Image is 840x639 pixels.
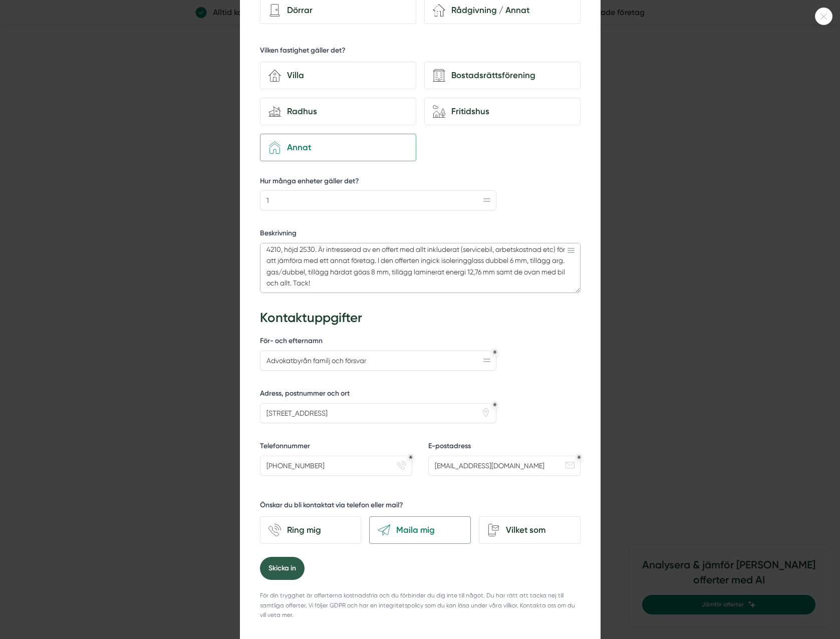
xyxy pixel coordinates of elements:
h3: Kontaktuppgifter [260,309,581,327]
label: Adress, postnummer och ort [260,389,496,401]
button: Skicka in [260,557,305,580]
h5: Önskar du bli kontaktat via telefon eller mail? [260,500,403,513]
p: För din trygghet är offerterna kostnadsfria och du förbinder du dig inte till något. Du har rätt ... [260,591,581,620]
label: E-postadress [428,441,581,454]
label: Hur många enheter gäller det? [260,176,496,189]
div: Obligatoriskt [577,455,581,459]
h5: Vilken fastighet gäller det? [260,46,346,58]
label: Beskrivning [260,228,581,241]
div: Obligatoriskt [409,455,413,459]
div: Obligatoriskt [493,350,497,354]
div: Obligatoriskt [493,403,497,407]
label: Telefonnummer [260,441,412,454]
label: För- och efternamn [260,336,496,349]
